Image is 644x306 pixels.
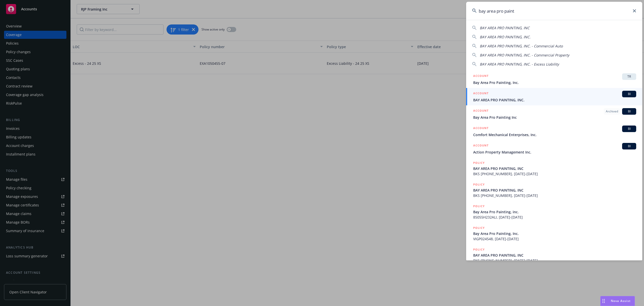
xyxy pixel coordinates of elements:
[473,91,489,97] h5: ACCOUNT
[466,123,642,140] a: ACCOUNTBIComfort Mechanical Enterprises, Inc.
[473,97,636,103] span: BAY AREA PRO PAINTING, INC.
[473,149,636,155] span: Action Property Management Inc.
[473,132,636,137] span: Comfort Mechanical Enterprises, Inc.
[473,182,485,187] h5: POLICY
[624,74,634,79] span: TR
[473,215,636,220] span: 85055H232ALI, [DATE]-[DATE]
[473,236,636,241] span: VIGP024548, [DATE]-[DATE]
[480,25,530,30] span: BAY AREA PRO PAINTING, INC
[473,231,636,236] span: Bay Area Pro Painting, Inc.
[473,225,485,230] h5: POLICY
[624,127,634,131] span: BI
[624,144,634,148] span: BI
[466,201,642,223] a: POLICYBay Area Pro Painting, inc.85055H232ALI, [DATE]-[DATE]
[473,115,636,120] span: Bay Area Pro Painting Inc
[611,299,631,303] span: Nova Assist
[466,223,642,244] a: POLICYBay Area Pro Painting, Inc.VIGP024548, [DATE]-[DATE]
[466,158,642,179] a: POLICYBAY AREA PRO PAINTING, INCBKS [PHONE_NUMBER], [DATE]-[DATE]
[480,35,531,39] span: BAY AREA PRO PAINTING, INC.
[473,108,489,114] h5: ACCOUNT
[473,80,636,85] span: Bay Area Pro Painting, Inc.
[600,296,607,306] div: Drag to move
[473,188,636,193] span: BAY AREA PRO PAINTING, INC
[473,253,636,258] span: BAY AREA PRO PAINTING, INC
[473,73,489,79] h5: ACCOUNT
[480,62,559,67] span: BAY AREA PRO PAINTING, INC. - Excess Liability
[466,2,642,20] input: Search...
[473,204,485,209] h5: POLICY
[480,44,563,48] span: BAY AREA PRO PAINTING, INC. - Commercial Auto
[466,179,642,201] a: POLICYBAY AREA PRO PAINTING, INCBKS [PHONE_NUMBER], [DATE]-[DATE]
[466,244,642,266] a: POLICYBAY AREA PRO PAINTING, INCBKS [PHONE_NUMBER], [DATE]-[DATE]
[466,71,642,88] a: ACCOUNTTRBay Area Pro Painting, Inc.
[473,209,636,215] span: Bay Area Pro Painting, inc.
[600,296,635,306] button: Nova Assist
[473,258,636,263] span: BKS [PHONE_NUMBER], [DATE]-[DATE]
[473,143,489,149] h5: ACCOUNT
[606,109,618,114] span: Archived
[466,140,642,158] a: ACCOUNTBIAction Property Management Inc.
[473,166,636,171] span: BAY AREA PRO PAINTING, INC
[466,88,642,105] a: ACCOUNTBIBAY AREA PRO PAINTING, INC.
[473,171,636,176] span: BKS [PHONE_NUMBER], [DATE]-[DATE]
[473,126,489,132] h5: ACCOUNT
[624,92,634,96] span: BI
[480,53,569,57] span: BAY AREA PRO PAINTING, INC. - Commercial Property
[473,247,485,252] h5: POLICY
[473,193,636,198] span: BKS [PHONE_NUMBER], [DATE]-[DATE]
[473,160,485,165] h5: POLICY
[466,105,642,123] a: ACCOUNTArchivedBIBay Area Pro Painting Inc
[624,109,634,114] span: BI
